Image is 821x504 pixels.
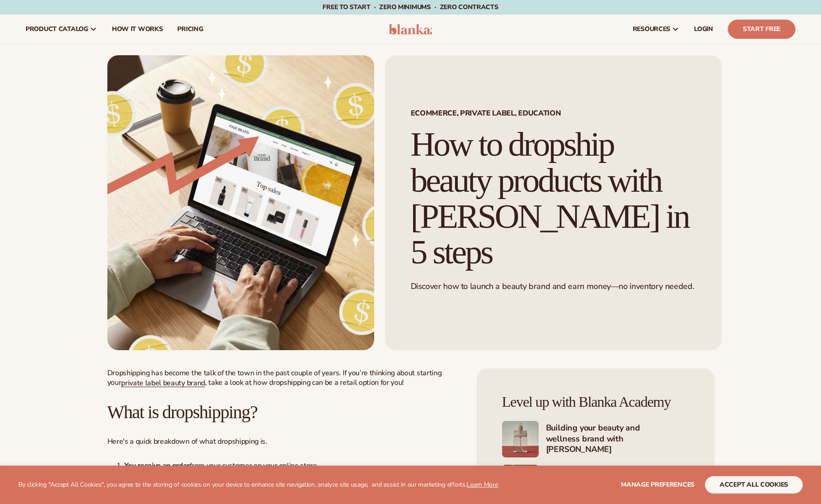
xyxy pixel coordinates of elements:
span: resources [633,26,670,33]
a: LOGIN [687,15,720,44]
span: LOGIN [694,26,713,33]
span: Manage preferences [621,480,694,489]
span: How It Works [112,26,163,33]
button: Manage preferences [621,476,694,493]
h4: Level up with Blanka Academy [502,394,689,410]
a: resources [625,15,687,44]
img: Growing money with ecommerce [107,55,374,350]
h1: How to dropship beauty products with [PERSON_NAME] in 5 steps [411,126,696,270]
p: By clicking "Accept All Cookies", you agree to the storing of cookies on your device to enhance s... [18,481,498,489]
strong: You receive an order [124,461,190,471]
span: Ecommerce, Private Label, EDUCATION [411,110,696,117]
img: Shopify Image 5 [502,421,539,457]
h4: Building your beauty and wellness brand with [PERSON_NAME] [546,423,689,456]
p: Discover how to launch a beauty brand and earn money—no inventory needed. [411,281,696,292]
a: How It Works [105,15,170,44]
h2: What is dropshipping? [107,402,459,422]
img: Shopify Image 6 [502,465,539,501]
a: product catalog [18,15,105,44]
a: Learn More [466,480,498,489]
p: Dropshipping has become the talk of the town in the past couple of years. If you’re thinking abou... [107,368,459,388]
span: product catalog [26,26,88,33]
a: private label beauty brand [121,378,205,388]
p: Here's a quick breakdown of what dropshipping is. [107,437,459,446]
a: pricing [170,15,210,44]
img: logo [389,24,432,35]
a: Shopify Image 5 Building your beauty and wellness brand with [PERSON_NAME] [502,421,689,457]
button: accept all cookies [705,476,803,493]
li: from your customer on your online store [117,461,459,471]
a: Shopify Image 6 Mastering ecommerce: Boost your beauty and wellness sales [502,465,689,501]
span: Free to start · ZERO minimums · ZERO contracts [323,3,498,11]
a: Start Free [728,20,795,39]
span: pricing [177,26,203,33]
